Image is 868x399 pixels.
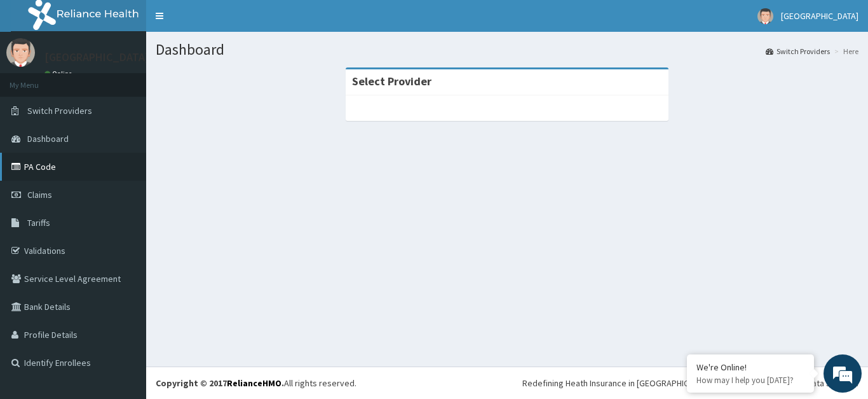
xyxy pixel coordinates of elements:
span: Claims [27,189,52,200]
span: Dashboard [27,133,69,144]
div: We're Online! [696,361,804,373]
h1: Dashboard [156,41,858,58]
span: [GEOGRAPHIC_DATA] [781,10,858,22]
li: Here [831,46,858,57]
p: [GEOGRAPHIC_DATA] [44,52,149,63]
strong: Select Provider [352,74,431,88]
a: Switch Providers [766,46,830,57]
img: User Image [757,8,773,24]
strong: Copyright © 2017 . [156,377,284,389]
a: RelianceHMO [227,377,281,389]
div: Redefining Heath Insurance in [GEOGRAPHIC_DATA] using Telemedicine and Data Science! [522,377,858,389]
span: Switch Providers [27,105,92,116]
span: Tariffs [27,217,50,228]
a: Online [44,69,75,78]
img: User Image [6,38,35,67]
footer: All rights reserved. [146,367,868,399]
p: How may I help you today? [696,375,804,386]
